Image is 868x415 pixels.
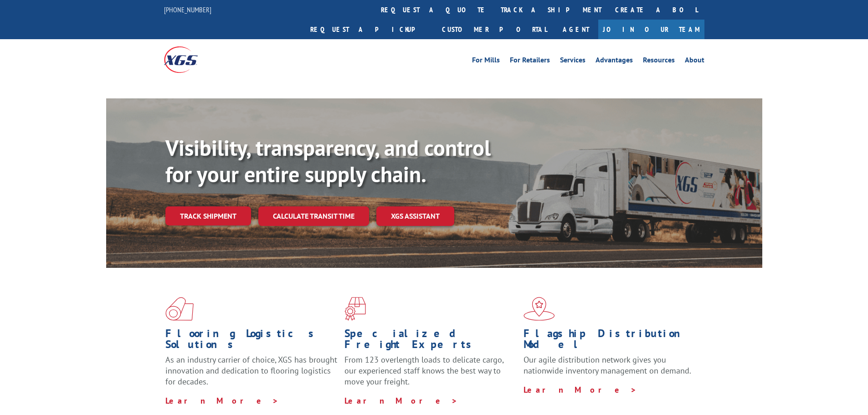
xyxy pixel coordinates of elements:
[472,56,500,67] a: For Mills
[165,206,251,225] a: Track shipment
[165,133,491,188] b: Visibility, transparency, and control for your entire supply chain.
[344,328,517,354] h1: Specialized Freight Experts
[165,297,194,321] img: xgs-icon-total-supply-chain-intelligence-red
[165,354,337,387] span: As an industry carrier of choice, XGS has brought innovation and dedication to flooring logistics...
[258,206,369,226] a: Calculate transit time
[685,56,704,67] a: About
[165,395,279,406] a: Learn More >
[165,328,338,354] h1: Flooring Logistics Solutions
[643,56,675,67] a: Resources
[344,297,366,321] img: xgs-icon-focused-on-flooring-red
[524,328,696,354] h1: Flagship Distribution Model
[524,384,637,395] a: Learn More >
[164,5,211,14] a: [PHONE_NUMBER]
[435,20,554,39] a: Customer Portal
[560,56,586,67] a: Services
[344,395,458,406] a: Learn More >
[524,354,691,376] span: Our agile distribution network gives you nationwide inventory management on demand.
[510,56,550,67] a: For Retailers
[598,20,704,39] a: Join Our Team
[554,20,598,39] a: Agent
[524,297,555,321] img: xgs-icon-flagship-distribution-model-red
[596,56,633,67] a: Advantages
[376,206,454,226] a: XGS ASSISTANT
[303,20,435,39] a: Request a pickup
[344,354,517,395] p: From 123 overlength loads to delicate cargo, our experienced staff knows the best way to move you...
